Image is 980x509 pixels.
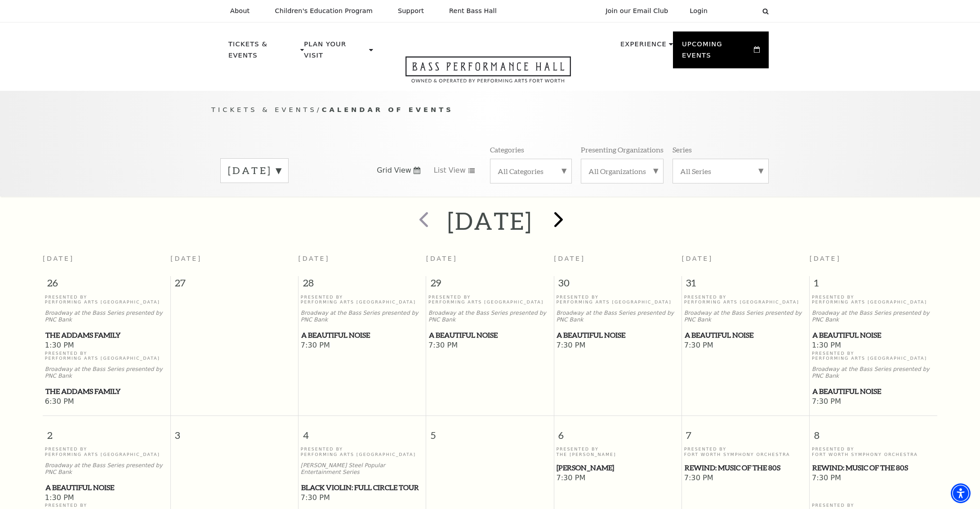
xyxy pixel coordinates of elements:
[211,104,769,116] p: /
[426,276,553,294] span: 29
[682,416,809,447] span: 7
[554,255,585,262] span: [DATE]
[228,164,281,178] label: [DATE]
[722,7,754,15] select: Select:
[556,330,679,341] a: A Beautiful Noise
[556,295,679,305] p: Presented By Performing Arts [GEOGRAPHIC_DATA]
[557,462,679,473] span: [PERSON_NAME]
[301,462,424,476] p: [PERSON_NAME] Steel Popular Entertainment Series
[171,416,298,447] span: 3
[684,462,807,473] a: REWIND: Music of the 80s
[810,255,841,262] span: [DATE]
[429,330,551,341] span: A Beautiful Noise
[680,166,761,176] label: All Series
[275,7,373,15] p: Children's Education Program
[684,473,807,483] span: 7:30 PM
[45,397,168,407] span: 6:30 PM
[812,330,935,341] a: A Beautiful Noise
[812,462,935,473] a: REWIND: Music of the 80s
[45,493,168,503] span: 1:30 PM
[810,276,937,294] span: 1
[685,330,807,341] span: A Beautiful Noise
[556,341,679,351] span: 7:30 PM
[426,255,458,262] span: [DATE]
[684,446,807,457] p: Presented By Fort Worth Symphony Orchestra
[449,7,497,15] p: Rent Bass Hall
[557,330,679,341] span: A Beautiful Noise
[406,205,439,237] button: prev
[812,397,935,407] span: 7:30 PM
[428,330,552,341] a: A Beautiful Noise
[581,145,664,154] p: Presenting Organizations
[447,206,532,235] h2: [DATE]
[685,462,807,473] span: REWIND: Music of the 80s
[812,446,935,457] p: Presented By Fort Worth Symphony Orchestra
[45,482,168,493] span: A Beautiful Noise
[45,330,168,341] span: The Addams Family
[298,416,426,447] span: 4
[45,482,168,493] a: A Beautiful Noise
[682,276,809,294] span: 31
[426,416,553,447] span: 5
[673,145,692,154] p: Series
[301,446,424,457] p: Presented By Performing Arts [GEOGRAPHIC_DATA]
[556,310,679,323] p: Broadway at the Bass Series presented by PNC Bank
[373,56,603,91] a: Open this option
[541,205,574,237] button: next
[322,106,454,113] span: Calendar of Events
[301,330,424,341] a: A Beautiful Noise
[45,341,168,351] span: 1:30 PM
[554,276,682,294] span: 30
[588,166,656,176] label: All Organizations
[812,351,935,361] p: Presented By Performing Arts [GEOGRAPHIC_DATA]
[428,341,552,351] span: 7:30 PM
[682,39,752,66] p: Upcoming Events
[810,416,937,447] span: 8
[398,7,424,15] p: Support
[211,106,317,113] span: Tickets & Events
[684,341,807,351] span: 7:30 PM
[428,295,552,305] p: Presented By Performing Arts [GEOGRAPHIC_DATA]
[556,446,679,457] p: Presented By The [PERSON_NAME]
[812,366,935,380] p: Broadway at the Bass Series presented by PNC Bank
[45,446,168,457] p: Presented By Performing Arts [GEOGRAPHIC_DATA]
[498,166,564,176] label: All Categories
[428,310,552,323] p: Broadway at the Bass Series presented by PNC Bank
[298,276,426,294] span: 28
[812,473,935,483] span: 7:30 PM
[301,482,424,493] a: Black Violin: Full Circle Tour
[45,462,168,476] p: Broadway at the Bass Series presented by PNC Bank
[684,310,807,323] p: Broadway at the Bass Series presented by PNC Bank
[812,341,935,351] span: 1:30 PM
[554,416,682,447] span: 6
[171,276,298,294] span: 27
[682,255,713,262] span: [DATE]
[43,276,170,294] span: 26
[170,255,202,262] span: [DATE]
[45,386,168,397] a: The Addams Family
[45,330,168,341] a: The Addams Family
[812,295,935,305] p: Presented By Performing Arts [GEOGRAPHIC_DATA]
[812,310,935,323] p: Broadway at the Bass Series presented by PNC Bank
[684,330,807,341] a: A Beautiful Noise
[228,39,298,66] p: Tickets & Events
[490,145,524,154] p: Categories
[684,295,807,305] p: Presented By Performing Arts [GEOGRAPHIC_DATA]
[45,366,168,380] p: Broadway at the Bass Series presented by PNC Bank
[45,310,168,323] p: Broadway at the Bass Series presented by PNC Bank
[298,255,330,262] span: [DATE]
[230,7,249,15] p: About
[45,351,168,361] p: Presented By Performing Arts [GEOGRAPHIC_DATA]
[620,39,667,55] p: Experience
[301,493,424,503] span: 7:30 PM
[45,295,168,305] p: Presented By Performing Arts [GEOGRAPHIC_DATA]
[556,462,679,473] a: Beatrice Rana
[301,341,424,351] span: 7:30 PM
[812,386,935,397] a: A Beautiful Noise
[556,473,679,483] span: 7:30 PM
[43,416,170,447] span: 2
